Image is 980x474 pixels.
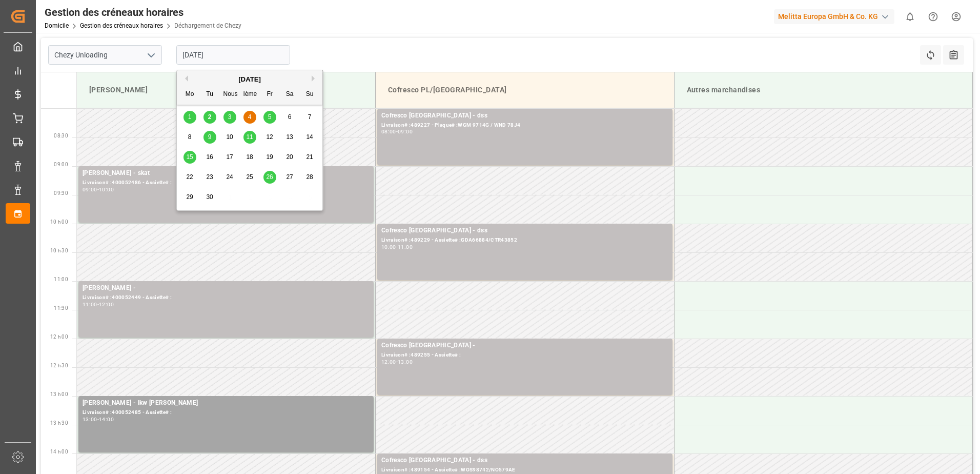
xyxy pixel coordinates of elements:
span: 16 [206,153,213,161]
input: JJ-MM-AAAA [176,45,290,65]
span: 12 [266,133,273,141]
div: Choisissez le lundi 8 septembre 2025 [183,131,196,144]
span: 11:00 [54,276,68,282]
span: 6 [288,113,292,121]
span: 8 [188,133,192,141]
div: Mo [183,88,196,101]
span: 18 [246,153,253,161]
span: 19 [266,153,273,161]
span: 25 [246,173,253,181]
span: 22 [186,173,193,181]
span: 23 [206,173,213,181]
div: Choisissez le mardi 30 septembre 2025 [203,191,216,204]
span: 17 [226,153,233,161]
div: Sa [283,88,296,101]
div: 13:00 [83,417,97,422]
button: Melitta Europa GmbH & Co. KG [774,7,899,26]
input: Type à rechercher/sélectionner [48,45,162,65]
div: Choisissez le vendredi 26 septembre 2025 [263,171,276,184]
span: 29 [186,193,193,201]
span: 4 [248,113,252,121]
div: Gestion des créneaux horaires [45,5,241,20]
span: 13 [286,133,293,141]
div: Autres marchandises [683,81,965,100]
div: Choisissez le samedi 27 septembre 2025 [283,171,296,184]
span: 10 [226,133,233,141]
div: Choisissez le jeudi 4 septembre 2025 [243,111,256,124]
button: Centre d’aide [922,5,945,28]
div: Livraison# :489227 - Plaque# :WGM 9714G / WND 78J4 [381,121,668,130]
div: [DATE] [177,74,322,85]
div: Choisissez le jeudi 25 septembre 2025 [243,171,256,184]
div: Choisissez le vendredi 5 septembre 2025 [263,111,276,124]
div: Livraison# :400052485 - Assiette# : [83,408,370,417]
div: Choisissez le mercredi 17 septembre 2025 [223,151,236,164]
div: Choisissez le mardi 16 septembre 2025 [203,151,216,164]
span: 1 [188,113,192,121]
div: - [396,129,398,134]
div: Choisissez le lundi 1er septembre 2025 [183,111,196,124]
div: Choisissez le dimanche 21 septembre 2025 [303,151,316,164]
span: 3 [228,113,232,121]
div: Livraison# :489229 - Assiette# :GDA66884/CTR43852 [381,236,668,245]
span: 15 [186,153,193,161]
div: - [97,187,99,192]
div: Choisissez le jeudi 11 septembre 2025 [243,131,256,144]
div: Mois 2025-09 [180,107,320,207]
div: Nous [223,88,236,101]
span: 09:30 [54,190,68,196]
div: Cofresco [GEOGRAPHIC_DATA] - [381,341,668,351]
div: Tu [203,88,216,101]
div: 09:00 [83,187,97,192]
div: Choisissez le dimanche 14 septembre 2025 [303,131,316,144]
div: 12:00 [381,360,396,364]
div: [PERSON_NAME] - lkw [PERSON_NAME] [83,398,370,408]
span: 11:30 [54,305,68,311]
div: - [97,417,99,422]
span: 09:00 [54,162,68,167]
div: Cofresco PL/[GEOGRAPHIC_DATA] [384,81,666,100]
div: Choisissez le mercredi 10 septembre 2025 [223,131,236,144]
div: Cofresco [GEOGRAPHIC_DATA] - dss [381,111,668,121]
span: 7 [308,113,312,121]
a: Domicile [45,22,69,29]
span: 20 [286,153,293,161]
div: 14:00 [99,417,114,422]
div: Choisissez Mardi 2 septembre 2025 [203,111,216,124]
div: 13:00 [398,360,413,364]
span: 10 h 00 [50,219,68,225]
div: Choisissez le mardi 23 septembre 2025 [203,171,216,184]
div: [PERSON_NAME] - [83,283,370,293]
span: 24 [226,173,233,181]
span: 11 [246,133,253,141]
span: 9 [208,133,212,141]
span: 14 [306,133,313,141]
div: 10:00 [99,187,114,192]
span: 12 h 00 [50,334,68,340]
div: Choisissez le samedi 13 septembre 2025 [283,131,296,144]
div: Choisissez le lundi 29 septembre 2025 [183,191,196,204]
span: 08:30 [54,133,68,139]
span: 28 [306,173,313,181]
span: 26 [266,173,273,181]
span: 13 h 30 [50,420,68,426]
div: 12:00 [99,302,114,307]
div: - [97,302,99,307]
button: Ouvrir le menu [143,47,158,63]
div: Choisissez Mercredi 24 septembre 2025 [223,171,236,184]
div: Cofresco [GEOGRAPHIC_DATA] - dss [381,226,668,236]
font: Melitta Europa GmbH & Co. KG [778,11,878,22]
span: 13 h 00 [50,391,68,397]
div: [PERSON_NAME] [85,81,367,100]
button: Afficher 0 nouvelles notifications [899,5,922,28]
span: 21 [306,153,313,161]
div: 10:00 [381,245,396,249]
div: Choisissez le mardi 9 septembre 2025 [203,131,216,144]
div: Fr [263,88,276,101]
div: Su [303,88,316,101]
span: 5 [268,113,272,121]
button: Prochain [312,75,318,82]
div: Choisissez le lundi 22 septembre 2025 [183,171,196,184]
span: 27 [286,173,293,181]
div: - [396,245,398,249]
